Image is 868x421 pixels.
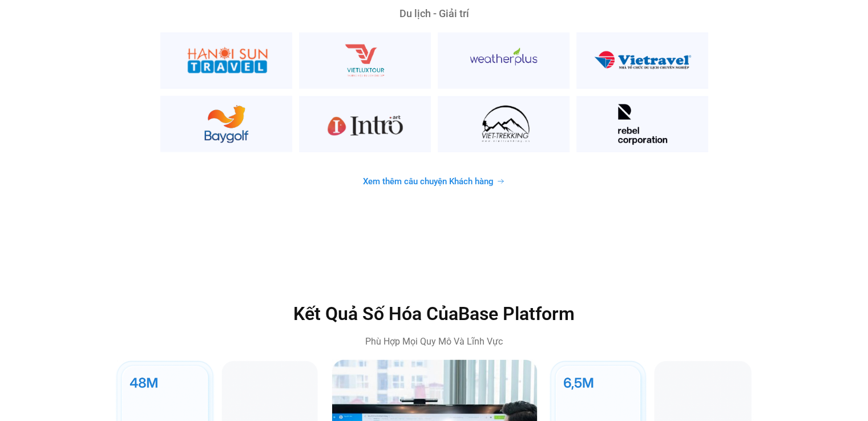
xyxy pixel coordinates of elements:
span: Xem thêm câu chuyện Khách hàng [363,177,494,186]
div: Du lịch - Giải trí [160,9,708,19]
a: Xem thêm câu chuyện Khách hàng [349,171,519,193]
h2: Kết Quả Số Hóa Của [192,302,677,326]
span: Base Platform [458,303,575,325]
p: Phù Hợp Mọi Quy Mô Và Lĩnh Vực [192,335,677,349]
